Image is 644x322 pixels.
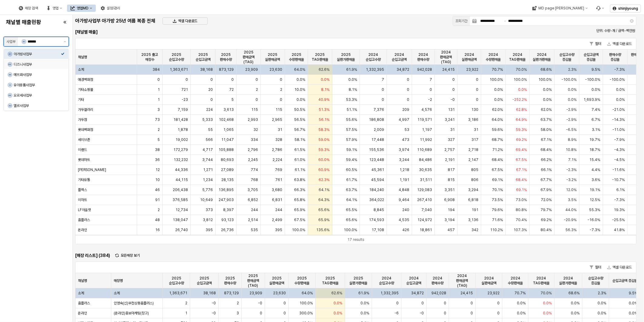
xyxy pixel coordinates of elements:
span: 2025 TAG판매율 [318,276,342,285]
span: 23,922 [466,67,478,72]
div: 에뜨와사업부 [14,72,61,77]
span: 1,332,395 [366,67,384,72]
span: 11,047 [221,137,234,142]
span: 44,336 [175,167,188,172]
button: 엑셀 다운로드 [605,40,634,47]
span: 0 [407,97,409,102]
span: 70.7% [492,67,503,72]
span: 62.0% [541,107,552,112]
span: 2,757 [444,147,455,152]
span: -2.9% [566,117,577,122]
span: 롯데백화점 [78,127,93,132]
span: 2,993 [248,117,258,122]
span: 100.0% [538,77,552,82]
span: 2025 수량판매율 [287,52,306,62]
span: 70.0% [516,67,527,72]
span: -4.5% [614,157,625,162]
span: 0.0% [348,77,357,82]
span: 2024 실판매금액 [478,276,500,285]
span: 4,997 [399,117,409,122]
span: 10.8% [566,147,577,152]
span: 0.0% [543,87,552,92]
span: 0.0% [321,77,330,82]
span: 328 [275,137,282,142]
span: 0 [476,97,478,102]
span: 59.6% [492,127,503,132]
span: 2025 수량판매율 [291,276,313,285]
span: 115 [251,107,258,112]
span: 2025 순입고금액 [193,52,213,62]
span: 0 [452,87,455,92]
span: 애경백화점 [78,77,93,82]
span: 384 [153,67,160,72]
span: 50.5% [294,107,305,112]
span: 1,693.9% [584,97,600,102]
span: 774 [251,167,258,172]
span: 71.2% [492,147,503,152]
span: 0.0% [543,97,552,102]
span: 59.0% [318,137,330,142]
span: 23,630 [270,67,282,72]
span: -0 [451,97,455,102]
span: 56.1% [319,117,330,122]
div: 사업부 [6,39,15,45]
span: 55.6% [346,117,357,122]
div: 매장 검색 [15,5,42,12]
span: 27,089 [221,167,234,172]
span: 7,376 [374,107,384,112]
span: 1,271 [203,167,213,172]
span: 155,536 [369,147,384,152]
span: 72 [229,87,234,92]
span: 62.8% [516,107,527,112]
span: 119,571 [418,117,432,122]
span: 세이브존 [78,137,90,142]
span: 순입고금액 증감율 [612,278,638,283]
span: 130 [471,107,478,112]
span: 59.4% [346,157,357,162]
span: 67.1% [541,137,552,142]
h4: 채널별 매출현황 [6,19,53,25]
p: 엑셀 다운로드 [178,19,197,23]
span: 66.2% [541,157,552,162]
span: A4 [8,73,12,77]
span: 19,002 [176,137,188,142]
span: 58.0% [541,127,552,132]
span: 2 [256,87,258,92]
span: 3,613 [223,107,234,112]
span: 1 [158,97,160,102]
span: 2,796 [248,147,258,152]
span: 51.1% [347,107,357,112]
span: 0 [186,77,188,82]
span: 2025 순입고수량 [165,52,188,62]
span: 5,333 [202,117,213,122]
span: 6.7% [592,117,600,122]
span: 132,232 [174,157,188,162]
span: 2025 판매금액(TAG) [239,50,258,64]
span: 40.9% [318,97,330,102]
span: 58.3% [318,127,330,132]
span: 181,428 [173,117,188,122]
div: 오르세사업부 [14,93,61,98]
span: 59.1% [346,147,357,152]
span: 942,028 [417,67,432,72]
span: -7.3% [614,67,625,72]
div: 엘르사업부 [14,103,61,108]
span: 채널명 [78,54,87,59]
span: 3,744 [202,157,213,162]
span: 84,486 [419,157,432,162]
span: 327 [448,137,455,142]
button: 필터 [587,264,604,271]
span: 0 [280,77,282,82]
span: 31 [278,127,282,132]
span: -100.0% [610,77,625,82]
span: -100.0% [562,77,577,82]
span: 채널명 [78,278,87,283]
span: A [8,83,12,87]
span: 2,009 [374,127,384,132]
span: 31 [474,127,478,132]
div: 아가방사업부 [14,52,61,57]
span: 69.2% [516,137,527,142]
span: 7 [382,77,384,82]
span: 2024 판매수량 [429,276,446,285]
span: 57.9% [346,137,357,142]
